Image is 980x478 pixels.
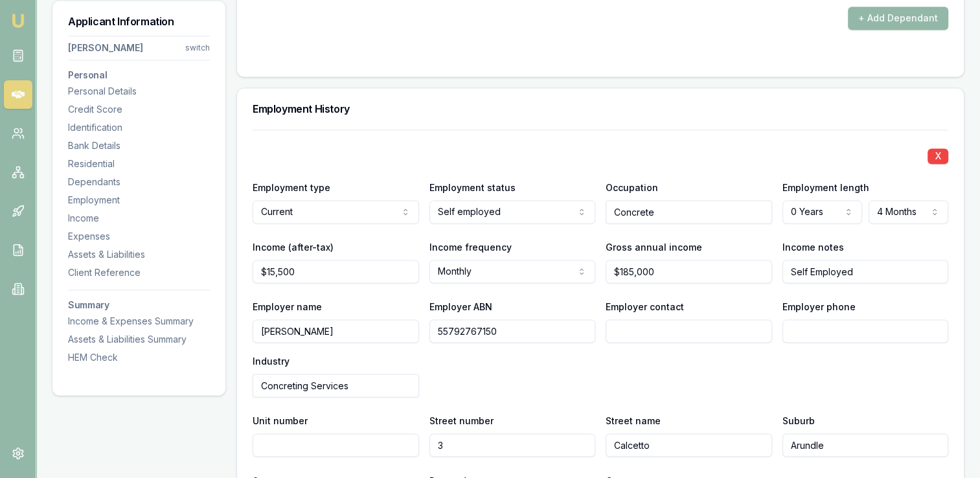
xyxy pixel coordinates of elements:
div: Residential [68,157,210,170]
input: $ [606,260,772,283]
div: Income & Expenses Summary [68,315,210,328]
div: Dependants [68,176,210,188]
label: Occupation [606,182,658,193]
label: Income notes [782,242,844,253]
label: Employment length [782,182,869,193]
label: Employer phone [782,301,856,312]
label: Industry [253,356,290,367]
div: Employment [68,194,210,207]
label: Street name [606,415,661,426]
div: Personal Details [68,85,210,98]
label: Street number [429,415,494,426]
input: $ [253,260,419,283]
label: Employment status [429,182,516,193]
input: Type to search [253,374,419,397]
button: + Add Dependant [848,6,948,30]
label: Employer ABN [429,301,492,312]
label: Employer contact [606,301,684,312]
label: Income (after-tax) [253,242,334,253]
h3: Personal [68,71,210,80]
div: Expenses [68,230,210,243]
label: Unit number [253,415,308,426]
button: X [928,148,948,164]
div: HEM Check [68,351,210,364]
h3: Employment History [253,104,948,114]
div: Credit Score [68,103,210,116]
h3: Applicant Information [68,16,210,27]
label: Gross annual income [606,242,702,253]
div: Income [68,212,210,225]
label: Suburb [782,415,815,426]
img: emu-icon-u.png [10,13,26,28]
label: Income frequency [429,242,512,253]
label: Employment type [253,182,330,193]
div: switch [185,43,210,53]
div: Identification [68,121,210,134]
div: Assets & Liabilities [68,248,210,261]
div: Bank Details [68,139,210,152]
div: Client Reference [68,266,210,279]
div: Assets & Liabilities Summary [68,333,210,346]
label: Employer name [253,301,322,312]
div: [PERSON_NAME] [68,41,143,54]
h3: Summary [68,301,210,310]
